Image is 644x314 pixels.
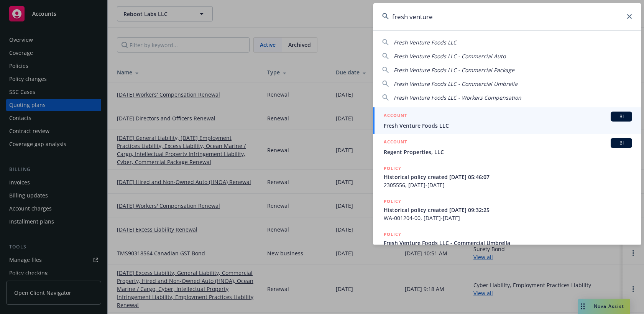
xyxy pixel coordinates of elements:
span: Fresh Venture Foods LLC [394,39,457,46]
h5: ACCOUNT [384,112,407,121]
h5: POLICY [384,164,401,172]
a: POLICYHistorical policy created [DATE] 05:46:072305556, [DATE]-[DATE] [373,160,641,193]
span: BI [614,140,629,146]
h5: ACCOUNT [384,138,407,147]
a: POLICYHistorical policy created [DATE] 09:32:25WA-001204-00, [DATE]-[DATE] [373,193,641,226]
a: ACCOUNTBIFresh Venture Foods LLC [373,107,641,134]
span: 2305556, [DATE]-[DATE] [384,181,632,189]
h5: POLICY [384,230,401,238]
span: Fresh Venture Foods LLC - Commercial Auto [394,53,506,60]
span: Historical policy created [DATE] 05:46:07 [384,173,632,181]
a: ACCOUNTBIRegent Properties, LLC [373,134,641,160]
span: Fresh Venture Foods LLC - Commercial Umbrella [394,80,517,87]
span: Fresh Venture Foods LLC - Workers Compensation [394,94,521,101]
span: Historical policy created [DATE] 09:32:25 [384,206,632,214]
span: Fresh Venture Foods LLC - Commercial Package [394,66,514,74]
span: Regent Properties, LLC [384,148,632,156]
input: Search... [373,3,641,30]
span: Fresh Venture Foods LLC - Commercial Umbrella [384,239,632,247]
span: WA-001204-00, [DATE]-[DATE] [384,214,632,222]
span: BI [614,113,629,120]
span: Fresh Venture Foods LLC [384,122,632,130]
h5: POLICY [384,197,401,205]
a: POLICYFresh Venture Foods LLC - Commercial Umbrella [373,226,641,259]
